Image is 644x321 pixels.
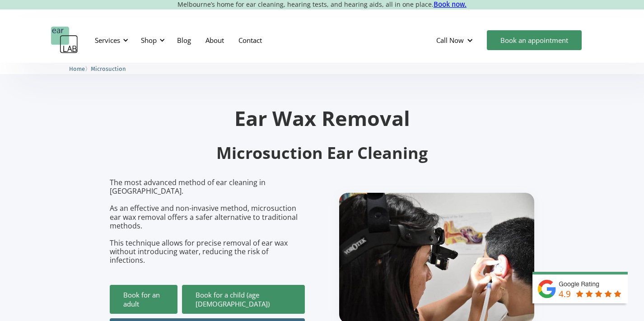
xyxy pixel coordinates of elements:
[69,64,85,73] a: Home
[91,65,126,72] span: Microsuction
[135,27,168,54] div: Shop
[89,27,131,54] div: Services
[198,27,231,53] a: About
[69,65,85,72] span: Home
[51,27,78,54] a: home
[436,36,464,45] div: Call Now
[487,30,582,50] a: Book an appointment
[429,27,482,54] div: Call Now
[110,143,534,164] h2: Microsuction Ear Cleaning
[231,27,269,53] a: Contact
[110,285,177,314] a: Book for an adult
[110,108,534,128] h1: Ear Wax Removal
[141,36,157,45] div: Shop
[170,27,198,53] a: Blog
[182,285,305,314] a: Book for a child (age [DEMOGRAPHIC_DATA])
[91,64,126,73] a: Microsuction
[95,36,120,45] div: Services
[69,64,91,74] li: 〉
[110,178,305,265] p: The most advanced method of ear cleaning in [GEOGRAPHIC_DATA]. As an effective and non-invasive m...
